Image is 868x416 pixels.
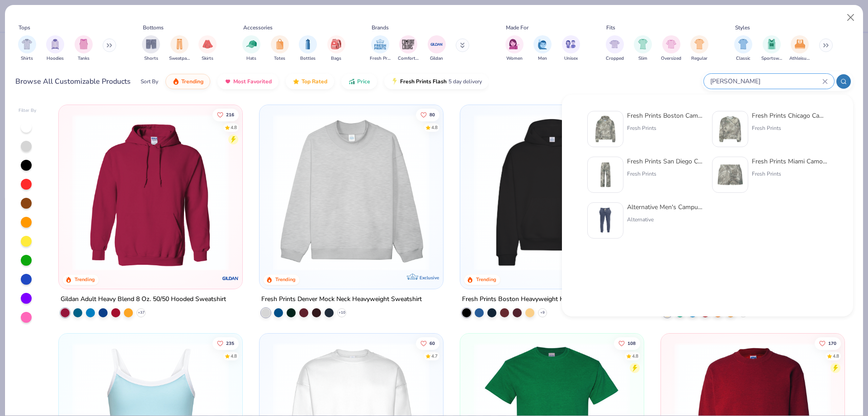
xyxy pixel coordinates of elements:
input: Try "T-Shirt" [709,76,822,86]
button: filter button [661,35,681,62]
button: Like [416,108,439,121]
button: filter button [198,35,217,62]
img: 72872f01-207d-4a0a-a4cb-48cef4500459 [591,206,619,234]
img: 91acfc32-fd48-4d6b-bdad-a4c1a30ac3fc [469,114,635,271]
span: Exclusive [420,275,439,281]
img: Women Image [509,39,519,49]
div: filter for Sportswear [761,35,782,62]
span: Shirts [21,55,33,62]
img: Tanks Image [79,39,89,49]
div: filter for Tanks [75,35,93,62]
img: Classic Image [738,39,749,49]
span: 170 [828,341,836,345]
span: Price [357,78,370,85]
div: filter for Shorts [142,35,160,62]
button: filter button [242,35,260,62]
button: filter button [533,35,552,62]
button: filter button [327,35,345,62]
img: Slim Image [638,39,648,49]
img: Bags Image [331,39,341,49]
span: Oversized [661,55,681,62]
span: Shorts [144,55,158,62]
button: filter button [505,35,524,62]
img: f5d85501-0dbb-4ee4-b115-c08fa3845d83 [269,114,434,271]
img: a90f7c54-8796-4cb2-9d6e-4e9644cfe0fe [434,114,599,271]
button: filter button [634,35,652,62]
div: Accessories [243,24,273,32]
div: Fits [606,24,615,32]
div: Sort By [141,77,158,86]
span: Fresh Prints Flash [400,78,447,85]
button: filter button [734,35,752,62]
img: Men Image [538,39,547,49]
img: 01756b78-01f6-4cc6-8d8a-3c30c1a0c8ac [68,114,233,271]
div: filter for Women [505,35,524,62]
button: filter button [299,35,317,62]
button: Trending [165,74,210,89]
span: Fresh Prints [370,55,391,62]
span: Cropped [606,55,624,62]
span: 108 [627,341,636,345]
img: trending.gif [172,78,179,85]
span: Regular [691,55,708,62]
div: filter for Gildan [428,35,446,62]
div: filter for Skirts [198,35,217,62]
button: Like [213,108,239,121]
span: + 9 [540,310,545,316]
div: filter for Unisex [562,35,580,62]
img: TopRated.gif [292,78,300,85]
div: 4.8 [231,124,237,131]
button: filter button [606,35,624,62]
span: Comfort Colors [398,55,419,62]
div: filter for Bottles [299,35,317,62]
span: Top Rated [302,78,327,85]
div: Fresh Prints Miami Camo Heavyweight Shorts [752,157,828,166]
div: Browse All Customizable Products [15,76,131,87]
div: Gildan Adult Heavy Blend 8 Oz. 50/50 Hooded Sweatshirt [61,294,226,305]
div: 4.8 [431,124,438,131]
div: Styles [735,24,750,32]
div: filter for Hoodies [46,35,64,62]
img: Shorts Image [146,39,156,49]
div: filter for Slim [634,35,652,62]
span: Women [506,55,523,62]
img: Oversized Image [666,39,676,49]
span: Men [538,55,547,62]
button: Fresh Prints Flash5 day delivery [384,74,489,89]
div: filter for Shirts [18,35,36,62]
img: Hoodies Image [50,39,60,49]
span: Classic [736,55,750,62]
span: + 10 [339,310,345,316]
img: Unisex Image [566,39,576,49]
div: Made For [506,24,528,32]
button: filter button [562,35,580,62]
div: filter for Sweatpants [169,35,190,62]
span: 216 [226,112,235,117]
div: Fresh Prints [752,170,828,178]
button: Most Favorited [217,74,278,89]
div: filter for Fresh Prints [370,35,391,62]
button: filter button [398,35,419,62]
img: Comfort Colors Image [401,38,415,51]
img: 9c95807b-3345-4e46-b071-9e519dbd8f3d [716,161,744,189]
span: Trending [181,78,203,85]
span: Sportswear [761,55,782,62]
div: Fresh Prints [752,124,828,132]
span: Unisex [564,55,578,62]
div: filter for Oversized [661,35,681,62]
span: Gildan [430,55,443,62]
button: filter button [142,35,160,62]
div: Brands [372,24,389,32]
button: filter button [75,35,93,62]
span: Tanks [78,55,90,62]
span: Bags [331,55,341,62]
div: filter for Cropped [606,35,624,62]
img: Cropped Image [609,39,620,49]
button: Like [416,337,439,349]
div: filter for Comfort Colors [398,35,419,62]
div: 4.8 [833,353,839,359]
button: filter button [271,35,289,62]
button: Like [815,337,841,349]
img: Shirts Image [22,39,32,49]
img: Fresh Prints Image [373,38,387,51]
